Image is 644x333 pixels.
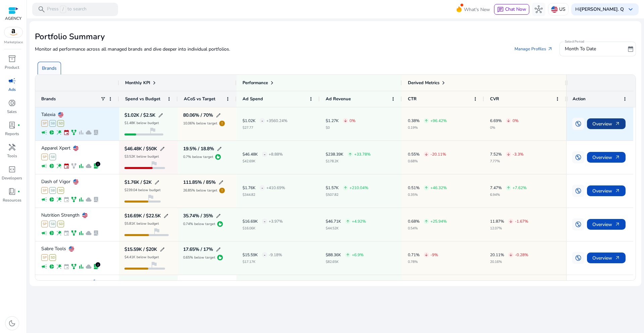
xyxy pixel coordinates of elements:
span: search [38,5,46,13]
p: 6.94% [490,193,527,197]
span: campaign [41,230,47,236]
span: dark_mode [8,319,16,327]
p: Product [5,64,19,70]
p: 0.78% [408,260,438,264]
img: us.svg [82,213,88,218]
span: arrow_downward [424,253,428,257]
p: -9% [430,253,438,257]
span: flag [150,160,158,168]
p: 7.52% [490,152,502,156]
p: $27.77 [243,126,287,129]
img: us.svg [551,6,558,13]
span: ACoS vs Target [184,96,215,102]
span: arrow_upward [348,152,352,156]
button: Overviewarrow_outward [587,185,626,196]
span: Ad Spend [243,96,263,102]
p: $5.81K below budget [124,222,159,225]
p: +8.88% [269,152,283,156]
p: $17.17K [243,260,282,264]
span: - [261,114,263,128]
p: $1.27K [326,119,339,123]
span: family_history [71,197,77,203]
span: Brands [41,96,56,102]
p: +7.62% [513,186,527,190]
span: edit [216,113,221,118]
span: code_blocks [8,165,16,173]
span: bar_chart [78,197,84,203]
p: 0.68% [408,219,420,223]
p: $3.52K below budget [124,155,159,158]
p: 0% [490,126,519,129]
span: arrow_downward [343,119,347,123]
h5: $15.59K / $20K [124,247,157,252]
span: SB [49,221,56,227]
span: fiber_manual_record [17,124,20,126]
span: edit [216,247,221,252]
p: $1.02K [243,119,256,123]
p: 12.07% [490,227,528,230]
span: arrow_outward [615,121,620,126]
p: AGENCY [5,15,21,21]
p: -0.28% [515,253,528,257]
p: 11.87% [490,219,504,223]
span: edit [218,180,224,185]
p: Sabre Tools [41,246,66,251]
p: $44.52K [326,227,366,230]
p: $15.59K [243,253,258,257]
span: arrow_upward [424,186,428,190]
span: / [60,6,66,13]
span: - [261,181,263,195]
p: +3560.24% [266,119,287,123]
h5: 17.65% / 17% [183,247,213,252]
span: date_range [627,46,634,52]
span: Overview [592,151,620,164]
h5: 111.85% / 85% [183,180,216,185]
p: 0.71% [408,253,420,257]
span: lab_profile [93,230,99,236]
p: $238.39K [326,152,343,156]
p: 0.19% [408,126,447,129]
p: Tools [7,153,17,159]
p: 0% [513,119,519,123]
span: campaign [8,77,16,85]
span: SP [41,120,48,127]
p: Hi [575,7,624,12]
span: campaign [41,264,47,270]
span: pie_chart [49,230,55,236]
span: arrow_downward [509,219,513,223]
span: SB [49,187,56,194]
span: arrow_downward [509,253,513,257]
p: Nutrition Strength [41,213,79,218]
button: chatChat Now [494,4,529,15]
span: pie_chart [49,264,55,270]
h5: 80.06% / 70% [183,113,213,118]
span: - [264,148,266,161]
button: swap_vertical_circle [572,218,584,230]
p: Wholesale Jewelry Di... [41,280,90,285]
h5: $16.69K / $22.5K [124,214,161,218]
p: 0.7% below target [183,155,213,159]
span: SB [49,154,56,160]
span: edit [160,247,165,252]
span: swap_vertical_circle [575,154,582,161]
span: swap_vertical_circle [575,120,582,127]
span: family_history [71,129,77,135]
span: family_history [71,264,77,270]
p: +210.04% [350,186,368,190]
span: SP [41,221,48,227]
span: cloud [86,129,92,135]
p: -3.3% [513,152,524,156]
span: arrow_upward [506,186,511,190]
span: flag [149,126,157,134]
span: swap_vertical_circle [575,187,582,194]
p: +96.42% [430,119,447,123]
span: SP [41,254,48,261]
p: 0.74% below target [183,222,215,226]
p: -1.67% [515,219,528,223]
span: event [63,197,69,203]
span: arrow_outward [615,255,620,261]
span: inventory_2 [8,55,16,63]
p: $16.06K [243,227,283,230]
p: $239.04 below budget [124,188,161,192]
p: Press to search [47,6,87,13]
